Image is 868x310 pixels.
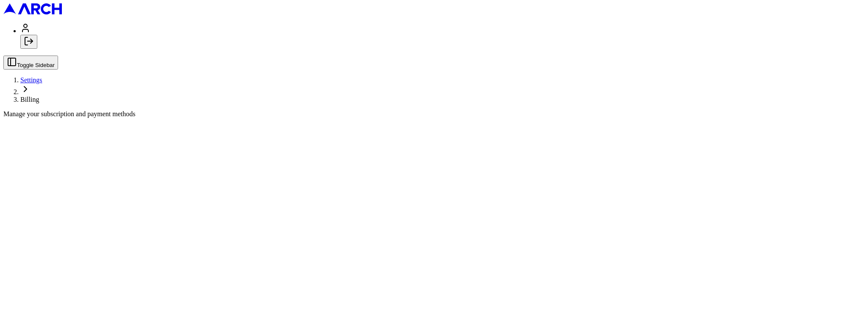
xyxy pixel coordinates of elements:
[3,110,865,118] div: Manage your subscription and payment methods
[3,56,58,70] button: Toggle Sidebar
[20,76,42,84] a: Settings
[3,76,865,103] nav: breadcrumb
[20,35,37,49] button: Log out
[17,62,55,68] span: Toggle Sidebar
[20,96,39,103] span: Billing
